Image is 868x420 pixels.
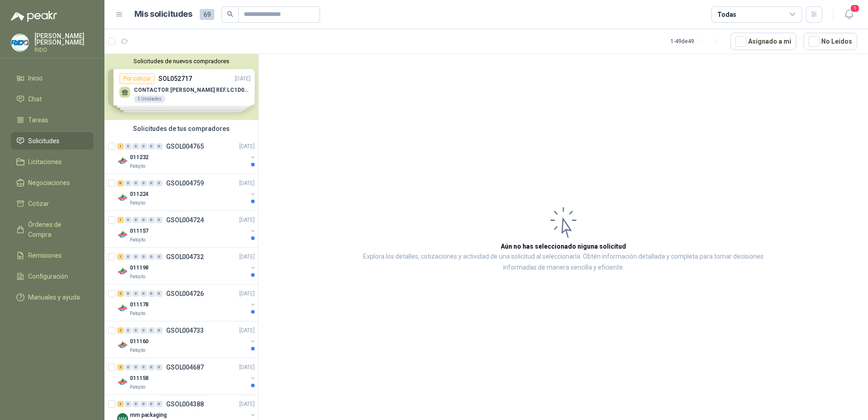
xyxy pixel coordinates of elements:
p: 011198 [130,264,148,272]
div: 0 [148,401,155,407]
div: 0 [148,180,155,186]
a: 2 0 0 0 0 0 GSOL004687[DATE] Company Logo011158Patojito [117,362,256,391]
div: 0 [140,143,147,150]
div: 1 [117,143,124,150]
div: 0 [140,364,147,370]
div: 0 [156,180,163,186]
p: [DATE] [239,290,255,298]
p: 011232 [130,153,148,162]
span: Chat [28,94,42,104]
p: GSOL004733 [166,327,204,334]
div: 0 [125,143,132,150]
p: Patojito [130,347,145,354]
a: Solicitudes [11,132,94,150]
a: Negociaciones [11,174,94,191]
a: 6 0 0 0 0 0 GSOL004759[DATE] Company Logo011224Patojito [117,178,256,207]
div: 0 [148,217,155,223]
div: Solicitudes de tus compradores [104,120,258,137]
div: 0 [125,254,132,260]
div: 0 [140,327,147,334]
p: Patojito [130,310,145,317]
p: GSOL004388 [166,401,204,407]
div: 0 [133,290,139,297]
div: 0 [125,217,132,223]
img: Company Logo [117,376,128,387]
span: 1 [850,4,860,13]
a: Órdenes de Compra [11,216,94,243]
a: 1 0 0 0 0 0 GSOL004732[DATE] Company Logo011198Patojito [117,251,256,280]
div: 0 [140,401,147,407]
a: Cotizar [11,195,94,212]
p: GSOL004724 [166,217,204,223]
div: 0 [133,327,139,334]
span: Negociaciones [28,178,70,188]
p: Patojito [130,163,145,170]
p: Patojito [130,384,145,391]
p: Explora los detalles, cotizaciones y actividad de una solicitud al seleccionarla. Obtén informaci... [350,251,777,273]
span: search [227,11,233,17]
img: Company Logo [117,192,128,203]
a: Inicio [11,70,94,87]
span: Remisiones [28,250,62,260]
div: 0 [133,217,139,223]
span: Solicitudes [28,136,59,146]
img: Company Logo [117,340,128,350]
div: 0 [156,327,163,334]
p: [DATE] [239,253,255,261]
span: Tareas [28,115,48,125]
span: Inicio [28,73,43,83]
p: RIDO [35,47,94,53]
div: 0 [140,290,147,297]
a: Configuración [11,268,94,285]
div: 1 [117,254,124,260]
h3: Aún no has seleccionado niguna solicitud [501,241,626,251]
div: 0 [156,364,163,370]
button: 1 [841,6,857,23]
div: 0 [133,254,139,260]
img: Company Logo [11,34,29,51]
img: Company Logo [117,266,128,277]
div: 0 [156,217,163,223]
div: 0 [156,290,163,297]
p: [DATE] [239,326,255,335]
div: 0 [156,254,163,260]
img: Company Logo [117,229,128,240]
a: 2 0 0 0 0 0 GSOL004726[DATE] Company Logo011178Patojito [117,288,256,317]
div: 1 [117,217,124,223]
p: 011178 [130,300,148,309]
span: Manuales y ayuda [28,292,80,302]
p: GSOL004687 [166,364,204,370]
div: 3 [117,401,124,407]
p: GSOL004732 [166,254,204,260]
span: 69 [200,9,214,20]
a: 1 0 0 0 0 0 GSOL004724[DATE] Company Logo011157Patojito [117,215,256,244]
div: 0 [133,180,139,186]
p: [DATE] [239,142,255,151]
p: [DATE] [239,363,255,372]
p: GSOL004726 [166,290,204,297]
div: 0 [148,327,155,334]
p: 011160 [130,337,148,346]
div: 0 [140,217,147,223]
h1: Mis solicitudes [134,8,192,21]
div: 2 [117,327,124,334]
div: 0 [140,180,147,186]
a: Manuales y ayuda [11,289,94,306]
div: 2 [117,290,124,297]
div: 1 - 49 de 49 [671,34,723,49]
img: Logo peakr [11,11,57,22]
p: Patojito [130,200,145,207]
p: Patojito [130,273,145,280]
div: 0 [125,327,132,334]
div: 0 [148,143,155,150]
span: Órdenes de Compra [28,220,85,240]
div: 2 [117,364,124,370]
p: [DATE] [239,216,255,225]
span: Cotizar [28,199,49,209]
p: mm packaging [130,411,167,420]
div: 0 [133,143,139,150]
a: 2 0 0 0 0 0 GSOL004733[DATE] Company Logo011160Patojito [117,325,256,354]
div: 0 [125,180,132,186]
div: Solicitudes de nuevos compradoresPor cotizarSOL052717[DATE] CONTACTOR [PERSON_NAME] REF.LC1D09 A ... [104,54,258,120]
a: 1 0 0 0 0 0 GSOL004765[DATE] Company Logo011232Patojito [117,141,256,170]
